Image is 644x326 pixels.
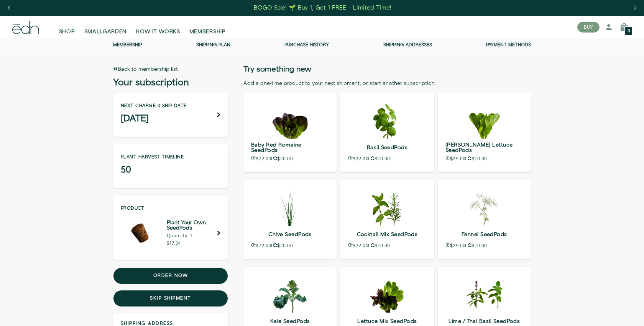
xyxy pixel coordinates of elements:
img: herb-combo-seedpods [465,274,503,313]
img: kale-seedpods [271,274,309,313]
a: HOW IT WORKS [131,19,184,36]
p: $29.00 $20.00 [348,156,426,161]
button: Skip shipment [113,290,228,307]
p: $17.24 [167,241,217,246]
img: Plant Your Own SeedPods [121,214,159,252]
a: Shipping Plan [196,42,230,48]
p: $29.00 $20.00 [251,243,329,248]
div: Add a one-time product to your next shipment, or start another subscription. [243,80,531,87]
a: SMALLGARDEN [80,19,131,36]
span: SHOP [59,28,75,36]
h5: Plant Your Own SeedPods [167,220,217,231]
span: MEMBERSHIP [189,28,226,36]
a: SHOP [54,19,80,36]
p: Fennel SeedPods [445,229,523,240]
p: Chive SeedPods [251,229,329,240]
p: $29.00 $20.00 [445,243,523,248]
p: Cocktail Mix SeedPods [348,229,426,240]
p: $29.00 $20.00 [251,156,329,161]
h3: Your subscription [113,79,228,86]
p: Quantity: 1 [167,234,217,238]
a: MEMBERSHIP [185,19,230,36]
img: baby-red-romaine-seedpods-1 [271,101,309,139]
p: $29.00 $20.00 [445,156,523,161]
img: fennel-seedpods-2 [465,187,503,226]
a: Back to membership list [113,65,178,73]
p: Next charge & ship date [121,104,187,108]
div: BOGO Sale! 🌱 Buy 1, Get 1 FREE – Limited Time! [254,4,391,12]
a: Shipping addresses [383,42,432,48]
p: Baby Red Romaine SeedPods [251,142,329,153]
button: Order now [113,267,228,284]
a: Purchase history [284,42,329,48]
span: 0 [628,29,630,33]
img: lettuce-mix-seedpods [368,274,406,313]
h2: Try something new [243,65,531,73]
img: chive-seedpods-2 [271,187,309,226]
img: basil-seedpods-2 [368,101,406,139]
iframe: Opens a widget where you can find more information [584,303,636,322]
button: BUY [577,22,600,33]
p: Basil SeedPods [348,142,426,153]
p: [PERSON_NAME] Lettuce SeedPods [445,142,523,153]
div: Next charge & ship date [DATE] [113,93,228,137]
a: Payment methods [486,42,531,48]
h3: [DATE] [121,115,187,122]
a: Membership [113,42,142,48]
p: Product [121,206,220,211]
a: BOGO Sale! 🌱 Buy 1, Get 1 FREE – Limited Time! [253,2,393,14]
img: bibb-lettuce-seedpods-2 [465,101,503,139]
span: HOW IT WORKS [136,28,180,36]
p: $29.00 $20.00 [348,243,426,248]
span: SMALLGARDEN [84,28,127,36]
img: cocktail-mix-seedpods [368,187,406,226]
div: Edit Product [113,196,228,260]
